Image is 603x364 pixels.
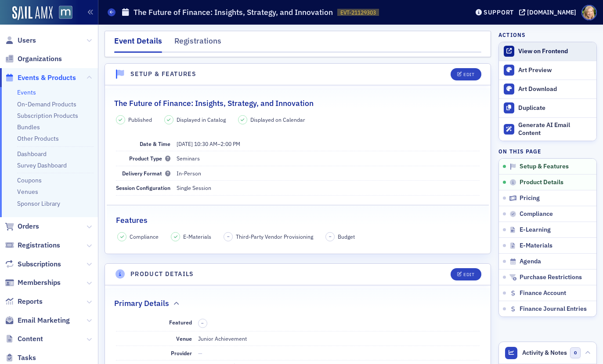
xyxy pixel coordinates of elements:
a: Other Products [17,135,59,142]
span: Email Marketing [18,316,70,325]
span: Purchase Restrictions [520,273,582,281]
div: Edit [463,272,474,277]
h2: Features [116,215,148,226]
span: Seminars [177,155,200,162]
img: SailAMX [59,6,72,19]
a: Bundles [17,123,40,131]
span: Organizations [18,54,62,64]
button: Generate AI Email Content [499,117,596,141]
div: Event Details [114,35,162,53]
div: Support [484,8,514,16]
span: Single Session [177,184,211,191]
span: Memberships [18,278,61,288]
button: Duplicate [499,98,596,117]
a: Events [17,88,36,96]
a: Organizations [5,54,62,64]
a: Memberships [5,278,61,288]
span: 0 [570,347,581,358]
time: 10:30 AM [194,140,217,147]
a: Venues [17,188,38,196]
span: Compliance [130,233,159,240]
span: Venue [176,335,192,342]
div: Art Preview [518,66,592,74]
span: Setup & Features [520,163,569,171]
a: Subscriptions [5,259,61,269]
a: Reports [5,297,43,306]
span: – [329,233,332,240]
span: Users [18,36,36,45]
h2: The Future of Finance: Insights, Strategy, and Innovation [114,98,314,109]
h2: Primary Details [114,298,169,309]
div: Generate AI Email Content [518,121,592,137]
span: Activity & Notes [522,348,567,357]
span: Events & Products [18,73,76,83]
span: E-Learning [520,226,551,234]
h1: The Future of Finance: Insights, Strategy, and Innovation [134,7,333,18]
span: Registrations [18,240,60,250]
a: View on Frontend [499,42,596,61]
h4: Product Details [130,269,194,279]
div: View on Frontend [518,47,592,55]
a: Art Preview [499,61,596,80]
span: Finance Account [520,289,566,297]
div: Duplicate [518,104,592,112]
span: Session Configuration [116,184,170,191]
span: E-Materials [520,242,552,250]
a: Email Marketing [5,316,70,325]
a: Tasks [5,353,36,363]
span: – [177,140,240,147]
a: Dashboard [17,150,47,158]
span: Delivery Format [122,170,170,177]
h4: Setup & Features [130,69,196,79]
a: Users [5,36,36,45]
span: Agenda [520,258,541,266]
span: — [198,349,202,357]
a: View Homepage [53,6,72,21]
span: E-Materials [183,233,211,240]
span: Pricing [520,194,540,202]
span: Featured [169,319,192,326]
span: Displayed on Calendar [250,116,305,124]
img: SailAMX [12,6,53,20]
div: Art Download [518,85,592,93]
a: Art Download [499,80,596,98]
button: Edit [451,68,481,80]
button: Edit [451,268,481,280]
span: Subscriptions [18,259,61,269]
span: Third-Party Vendor Provisioning [236,233,313,240]
a: Subscription Products [17,112,78,120]
span: – [227,233,230,240]
a: Orders [5,222,39,231]
span: Orders [18,222,39,231]
span: EVT-21129303 [340,9,376,16]
span: Product Type [129,155,170,162]
a: Survey Dashboard [17,161,67,169]
span: Product Details [520,178,563,186]
a: Events & Products [5,73,76,83]
span: Published [128,116,152,124]
a: Registrations [5,240,60,250]
div: Edit [463,72,474,77]
span: Finance Journal Entries [520,305,587,313]
span: Junior Achievement [198,335,247,342]
span: – [201,320,204,326]
span: Displayed in Catalog [177,116,226,124]
span: Content [18,334,43,344]
a: Content [5,334,43,344]
h4: Actions [498,31,526,39]
div: Registrations [174,35,221,51]
span: Profile [581,5,597,20]
div: [DOMAIN_NAME] [527,8,576,16]
span: Compliance [520,210,553,218]
span: In-Person [177,170,201,177]
time: 2:00 PM [220,140,240,147]
span: Provider [171,349,192,357]
button: [DOMAIN_NAME] [519,9,579,15]
a: Sponsor Library [17,200,60,207]
a: Coupons [17,176,42,184]
span: Tasks [18,353,36,363]
span: [DATE] [177,140,193,147]
span: Date & Time [140,140,170,147]
span: Budget [338,233,355,240]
